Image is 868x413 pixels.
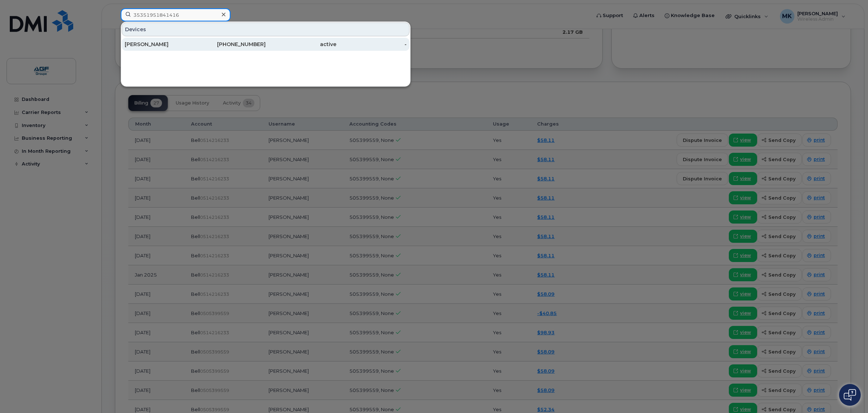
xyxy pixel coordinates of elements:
[122,38,410,51] a: [PERSON_NAME][PHONE_NUMBER]active-
[195,41,266,48] div: [PHONE_NUMBER]
[844,389,856,401] img: Open chat
[122,23,410,36] div: Devices
[266,41,336,48] div: active
[121,8,231,21] input: Find something...
[125,41,195,48] div: [PERSON_NAME]
[336,41,407,48] div: -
